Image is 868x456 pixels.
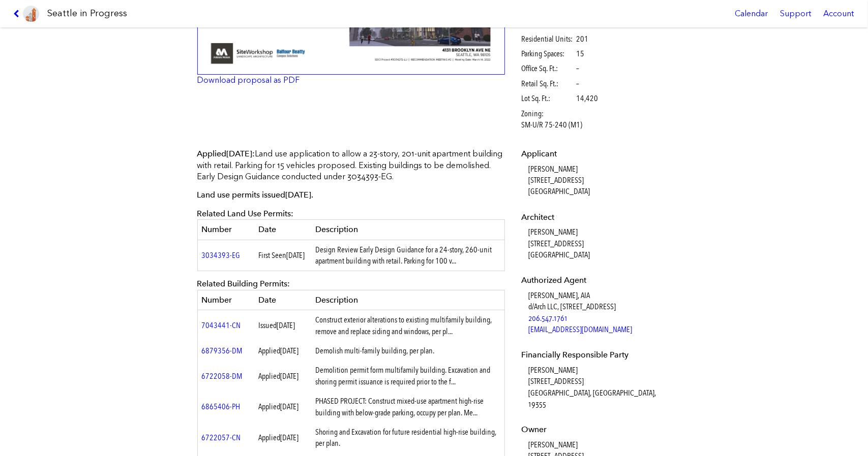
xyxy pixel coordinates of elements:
span: – [576,78,579,89]
dd: [PERSON_NAME] [STREET_ADDRESS] [GEOGRAPHIC_DATA] [528,226,668,260]
th: Date [254,290,311,310]
a: 6879356-DM [202,346,243,355]
span: Zoning: [521,108,575,119]
span: [DATE] [280,346,298,355]
span: 15 [576,48,584,59]
span: Office Sq. Ft.: [521,63,575,74]
span: [DATE] [286,250,305,260]
td: Applied [254,422,311,453]
span: [DATE] [286,190,312,200]
span: [DATE] [277,320,295,330]
td: PHASED PROJECT: Construct mixed-use apartment high-rise building with below-grade parking, occupy... [311,392,505,422]
dt: Architect [521,212,668,223]
td: Demolish multi-family building, per plan. [311,341,505,361]
a: 7043441-CN [202,320,241,330]
td: Issued [254,310,311,341]
dt: Applicant [521,148,668,159]
dd: [PERSON_NAME] [STREET_ADDRESS] [GEOGRAPHIC_DATA], [GEOGRAPHIC_DATA], 19355 [528,365,668,410]
dd: [PERSON_NAME] [STREET_ADDRESS] [GEOGRAPHIC_DATA] [528,164,668,198]
span: Retail Sq. Ft.: [521,78,575,89]
td: Shoring and Excavation for future residential high-rise building, per plan. [311,422,505,453]
a: 206.547.1761 [528,313,567,323]
td: Applied [254,341,311,361]
th: Description [311,290,505,310]
dt: Owner [521,424,668,435]
a: 6722058-DM [202,371,243,381]
span: [DATE] [280,402,298,411]
td: Demolition permit form multifamily building. Excavation and shoring permit issuance is required p... [311,361,505,392]
dd: [PERSON_NAME], AIA d/Arch LLC, [STREET_ADDRESS] [528,290,668,336]
a: 6722057-CN [202,433,241,442]
a: [EMAIL_ADDRESS][DOMAIN_NAME] [528,324,632,334]
td: Design Review Early Design Guidance for a 24-story, 260-unit apartment building with retail. Park... [311,240,505,271]
span: 14,420 [576,93,598,104]
td: Applied [254,361,311,392]
span: [DATE] [280,371,298,381]
span: Parking Spaces: [521,48,575,59]
a: 6865406-PH [202,402,241,411]
span: Related Land Use Permits: [197,209,294,218]
span: Residential Units: [521,34,575,45]
a: Download proposal as PDF [197,75,300,85]
dt: Authorized Agent [521,275,668,286]
p: Land use permits issued . [197,189,505,201]
p: Land use application to allow a 23-story, 201-unit apartment building with retail. Parking for 15... [197,148,505,182]
span: [DATE] [227,149,253,158]
th: Date [254,220,311,240]
span: Related Building Permits: [197,279,290,288]
h1: Seattle in Progress [47,7,127,20]
th: Number [197,290,254,310]
th: Description [311,220,505,240]
td: Construct exterior alterations to existing multifamily building, remove and replace siding and wi... [311,310,505,341]
th: Number [197,220,254,240]
a: 3034393-EG [202,250,241,260]
span: [DATE] [280,433,298,442]
dt: Financially Responsible Party [521,349,668,361]
span: – [576,63,579,74]
span: Lot Sq. Ft.: [521,93,575,104]
td: First Seen [254,240,311,271]
span: Applied : [197,149,255,158]
img: favicon-96x96.png [23,6,39,22]
span: 201 [576,34,588,45]
span: SM-U/R 75-240 (M1) [521,119,582,131]
td: Applied [254,392,311,422]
